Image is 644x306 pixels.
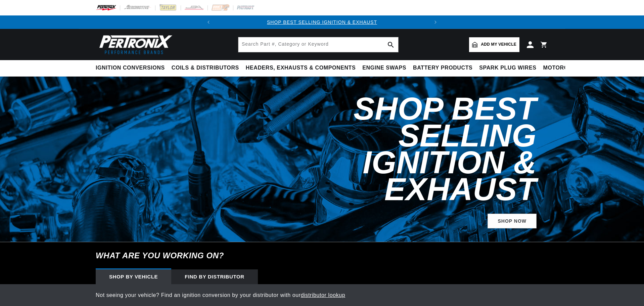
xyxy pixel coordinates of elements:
span: Ignition Conversions [96,64,165,72]
summary: Ignition Conversions [96,60,168,76]
span: Coils & Distributors [172,64,239,72]
button: Translation missing: en.sections.announcements.next_announcement [429,15,442,29]
p: Not seeing your vehicle? Find an ignition conversion by your distributor with our [96,291,548,300]
span: Spark Plug Wires [479,64,536,72]
a: Add my vehicle [469,37,519,52]
div: 1 of 2 [215,18,429,26]
div: Announcement [215,18,429,26]
button: Translation missing: en.sections.announcements.previous_announcement [202,15,215,29]
input: Search Part #, Category or Keyword [238,37,398,52]
summary: Motorcycle [540,60,587,76]
span: Battery Products [413,64,472,72]
h6: What are you working on? [79,242,565,269]
div: Shop by vehicle [96,269,171,284]
h2: Shop Best Selling Ignition & Exhaust [249,95,537,203]
img: Pertronix [96,33,173,56]
slideshow-component: Translation missing: en.sections.announcements.announcement_bar [79,15,565,29]
a: distributor lookup [301,292,346,298]
summary: Battery Products [410,60,476,76]
button: search button [383,37,398,52]
span: Add my vehicle [481,41,516,48]
span: Headers, Exhausts & Components [246,64,356,72]
a: SHOP NOW [488,214,537,229]
summary: Coils & Distributors [168,60,242,76]
span: Engine Swaps [362,64,406,72]
summary: Spark Plug Wires [476,60,540,76]
span: Motorcycle [543,64,583,72]
summary: Engine Swaps [359,60,410,76]
div: Find by Distributor [171,269,258,284]
a: SHOP BEST SELLING IGNITION & EXHAUST [267,19,377,25]
summary: Headers, Exhausts & Components [242,60,359,76]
